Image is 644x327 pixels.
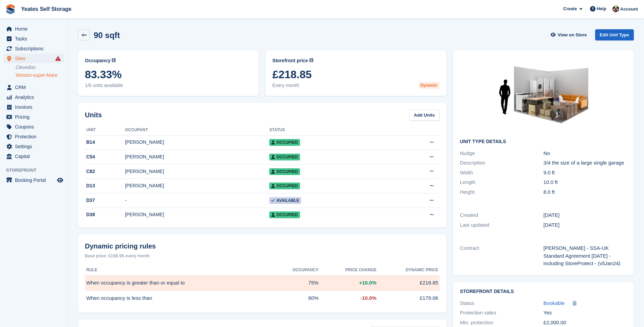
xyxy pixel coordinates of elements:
a: menu [3,34,64,44]
a: menu [3,152,64,161]
div: Protection sales [460,309,544,317]
a: Edit Unit Type [595,29,634,40]
span: Help [597,5,606,12]
div: D38 [85,211,125,218]
a: Add Units [409,109,439,121]
span: Invoices [15,102,56,112]
span: Storefront [6,167,68,174]
a: menu [3,83,64,92]
a: View on Store [550,29,590,40]
span: Occupied [269,211,300,218]
a: menu [3,54,64,63]
div: [PERSON_NAME] [125,168,269,175]
span: Create [563,5,577,12]
span: Analytics [15,92,56,102]
span: Occupied [269,154,300,160]
h2: Storefront Details [460,289,627,294]
div: [DATE] [544,221,627,229]
span: Pricing [15,112,56,122]
div: [DATE] [544,211,627,219]
a: menu [3,175,64,185]
div: Min. protection [460,319,544,327]
a: Preview store [56,176,64,184]
td: When occupancy is less than [85,291,270,306]
div: Last updated [460,221,544,229]
span: +10.0% [359,279,376,287]
span: Storefront price [272,57,308,64]
div: Dynamic [419,82,440,89]
div: C54 [85,153,125,160]
img: icon-info-grey-7440780725fd019a000dd9b08b2336e03edf1995a4989e88bcd33f0948082b44.svg [309,58,313,62]
div: C82 [85,168,125,175]
span: Occupancy [293,267,318,273]
a: menu [3,112,64,122]
span: Protection [15,132,56,141]
span: Occupied [269,139,300,146]
h2: Unit Type details [460,139,627,144]
div: Status [460,299,544,307]
div: 3/4 the size of a large single garage [544,159,627,167]
div: Nudge [460,150,544,157]
td: When occupancy is greater than or equal to [85,275,270,291]
img: Adam [612,5,619,12]
h2: Units [85,110,102,120]
a: menu [3,44,64,53]
a: Yeates Self Storage [18,3,74,15]
span: £218.85 [420,279,438,287]
div: 8.0 ft [544,188,627,196]
span: Bookable [544,300,565,306]
div: [PERSON_NAME] [125,182,269,189]
th: Status [269,125,387,136]
span: £218.85 [272,68,439,81]
span: Sites [15,54,56,63]
div: [PERSON_NAME] [125,139,269,146]
div: Dynamic pricing rules [85,241,440,251]
div: Yes [544,309,627,317]
img: stora-icon-8386f47178a22dfd0bd8f6a31ec36ba5ce8667c1dd55bd0f319d3a0aa187defe.svg [5,4,16,14]
span: View on Store [558,32,587,38]
a: menu [3,142,64,151]
div: £2,000.00 [544,319,627,327]
span: Subscriptions [15,44,56,53]
span: Booking Portal [15,175,56,185]
a: Bookable [544,299,565,307]
div: Contract [460,244,544,268]
span: Tasks [15,34,56,44]
div: 10.0 ft [544,178,627,186]
div: [PERSON_NAME] [125,153,269,160]
span: CRM [15,83,56,92]
span: Account [620,6,638,13]
a: menu [3,122,64,132]
span: Occupied [269,168,300,175]
img: 100-sqft-unit.jpg [493,57,594,134]
span: Price change [345,267,376,273]
span: 1/6 units available [85,82,252,89]
div: Height [460,188,544,196]
div: [PERSON_NAME] [125,211,269,218]
span: -10.0% [360,294,376,302]
a: Weston-super-Mare [16,72,64,79]
span: 60% [308,294,318,302]
span: 75% [308,279,318,287]
img: icon-info-grey-7440780725fd019a000dd9b08b2336e03edf1995a4989e88bcd33f0948082b44.svg [112,58,116,62]
th: Unit [85,125,125,136]
i: Smart entry sync failures have occurred [55,56,61,61]
span: 83.33% [85,68,252,81]
div: Created [460,211,544,219]
div: No [544,150,627,157]
span: Occupied [269,183,300,189]
div: 9.0 ft [544,169,627,177]
th: Rule [85,265,270,276]
span: £179.06 [420,294,438,302]
div: [PERSON_NAME] - SSA-UK Standard Agreement [DATE] - including StoreProtect - (v5Jan24) [544,244,627,268]
a: Clevedon [16,64,64,71]
span: Every month [272,82,439,89]
th: Occupant [125,125,269,136]
span: Coupons [15,122,56,132]
span: Home [15,24,56,34]
h2: 90 sqft [94,31,120,40]
div: Width [460,169,544,177]
span: Occupancy [85,57,110,64]
div: Length [460,178,544,186]
div: B14 [85,139,125,146]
